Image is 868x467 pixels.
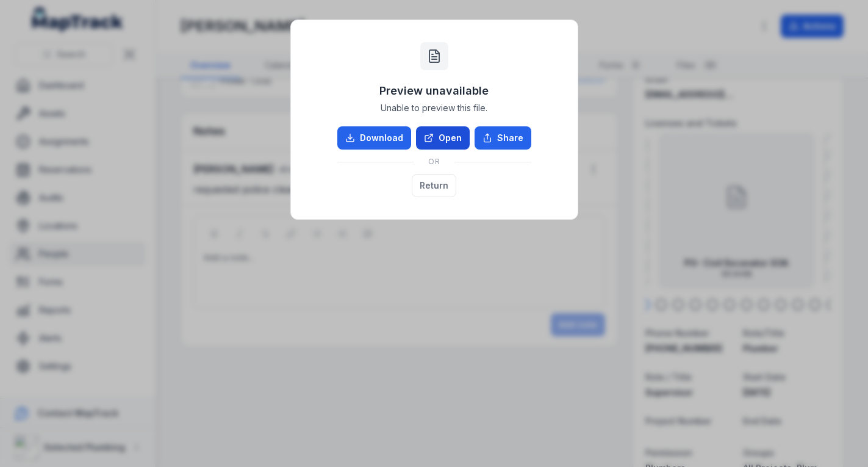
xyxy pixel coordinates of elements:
[475,126,531,150] button: Share
[416,126,470,150] a: Open
[412,174,456,197] button: Return
[337,126,411,150] a: Download
[379,82,489,100] h3: Preview unavailable
[381,102,487,114] span: Unable to preview this file.
[337,150,531,174] div: OR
